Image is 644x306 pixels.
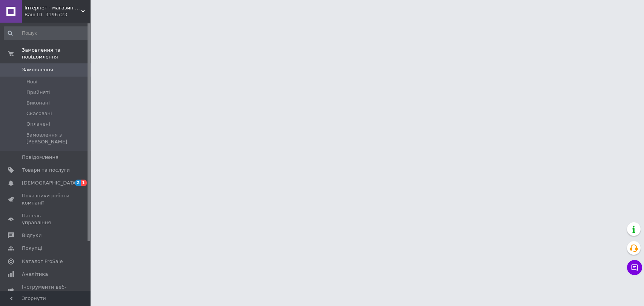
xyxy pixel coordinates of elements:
span: Скасовані [26,110,52,117]
span: Каталог ProSale [22,258,63,265]
span: Виконані [26,100,50,106]
span: 1 [81,180,87,186]
button: Чат з покупцем [627,260,642,275]
span: [DEMOGRAPHIC_DATA] [22,180,78,186]
span: Оплачені [26,121,50,128]
input: Пошук [4,26,89,40]
span: Замовлення [22,66,53,73]
span: Інструменти веб-майстра та SEO [22,284,70,297]
span: 2 [75,180,81,186]
span: Відгуки [22,232,41,239]
span: Прийняті [26,89,50,96]
span: Інтернет - магазин Odnorazka.ua [25,5,81,11]
div: Ваш ID: 3196723 [25,11,91,18]
span: Товари та послуги [22,167,70,174]
span: Аналітика [22,271,48,278]
span: Нові [26,78,37,85]
span: Показники роботи компанії [22,192,70,206]
span: Замовлення з [PERSON_NAME] [26,132,88,145]
span: Покупці [22,245,42,252]
span: Повідомлення [22,154,58,161]
span: Панель управління [22,212,70,226]
span: Замовлення та повідомлення [22,47,91,60]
